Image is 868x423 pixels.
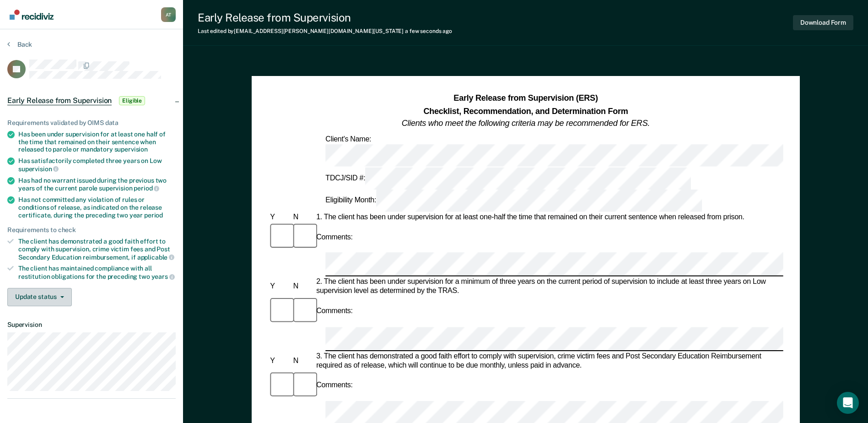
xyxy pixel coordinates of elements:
[405,28,452,34] span: a few seconds ago
[323,190,704,212] div: Eligibility Month:
[314,233,355,242] div: Comments:
[198,11,452,24] div: Early Release from Supervision
[268,213,291,222] div: Y
[453,94,598,103] strong: Early Release from Supervision (ERS)
[10,10,54,20] img: Recidiviz
[314,213,783,222] div: 1. The client has been under supervision for at least one-half the time that remained on their cu...
[137,254,174,261] span: applicable
[144,211,163,219] span: period
[7,226,176,234] div: Requirements to check
[18,265,176,280] div: The client has maintained compliance with all restitution obligations for the preceding two
[161,7,176,22] button: Profile dropdown button
[291,357,314,366] div: N
[314,307,355,316] div: Comments:
[7,321,176,329] dt: Supervision
[151,273,175,280] span: years
[314,278,783,296] div: 2. The client has been under supervision for a minimum of three years on the current period of su...
[423,106,628,115] strong: Checklist, Recommendation, and Determination Form
[291,213,314,222] div: N
[114,146,148,153] span: supervision
[7,119,176,127] div: Requirements validated by OIMS data
[134,184,159,192] span: period
[18,157,176,173] div: Has satisfactorily completed three years on Low
[268,357,291,366] div: Y
[402,119,650,128] em: Clients who meet the following criteria may be recommended for ERS.
[7,288,72,306] button: Update status
[198,28,452,34] div: Last edited by [EMAIL_ADDRESS][PERSON_NAME][DOMAIN_NAME][US_STATE]
[18,177,176,192] div: Has had no warrant issued during the previous two years of the current parole supervision
[7,40,32,49] button: Back
[119,96,145,105] span: Eligible
[7,96,112,105] span: Early Release from Supervision
[837,392,859,414] div: Open Intercom Messenger
[314,352,783,370] div: 3. The client has demonstrated a good faith effort to comply with supervision, crime victim fees ...
[18,196,176,219] div: Has not committed any violation of rules or conditions of release, as indicated on the release ce...
[793,15,853,30] button: Download Form
[18,238,176,261] div: The client has demonstrated a good faith effort to comply with supervision, crime victim fees and...
[18,130,176,153] div: Has been under supervision for at least one half of the time that remained on their sentence when...
[18,165,59,173] span: supervision
[268,282,291,292] div: Y
[291,282,314,292] div: N
[314,381,355,390] div: Comments:
[323,167,693,190] div: TDCJ/SID #:
[161,7,176,22] div: A T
